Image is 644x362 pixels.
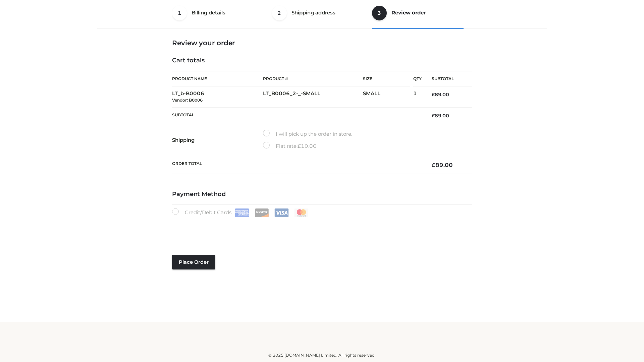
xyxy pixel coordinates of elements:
label: Flat rate: [263,142,317,150]
th: Qty [413,71,422,86]
th: Subtotal [172,107,422,124]
th: Order Total [172,156,422,174]
th: Size [363,71,410,86]
button: Place order [172,255,215,269]
img: Discover [255,208,269,217]
td: LT_b-B0006 [172,86,263,108]
img: Mastercard [294,208,309,217]
bdi: 89.00 [432,92,449,98]
span: £ [432,92,435,98]
td: 1 [413,86,422,108]
td: SMALL [363,86,413,108]
bdi: 89.00 [432,162,453,168]
th: Subtotal [422,71,472,86]
label: I will pick up the order in store. [263,130,352,138]
th: Product # [263,71,363,86]
span: £ [432,162,435,168]
img: Visa [274,208,289,217]
iframe: Secure payment input frame [171,216,471,240]
bdi: 10.00 [298,143,317,149]
small: Vendor: B0006 [172,98,203,103]
th: Product Name [172,71,263,86]
th: Shipping [172,124,263,156]
span: £ [298,143,301,149]
bdi: 89.00 [432,113,449,119]
td: LT_B0006_2-_-SMALL [263,86,363,108]
span: £ [432,113,435,119]
div: © 2025 [DOMAIN_NAME] Limited. All rights reserved. [100,352,544,359]
label: Credit/Debit Cards [172,208,309,217]
img: Amex [235,208,249,217]
h4: Cart totals [172,57,472,64]
h4: Payment Method [172,191,472,198]
h3: Review your order [172,39,472,47]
